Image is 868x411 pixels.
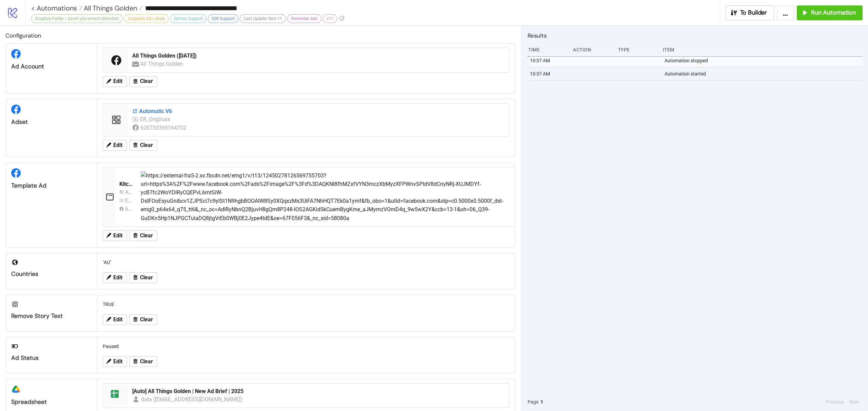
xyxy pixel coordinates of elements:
[287,14,321,23] div: Reminder Ads
[103,230,127,241] button: Edit
[130,314,157,325] button: Clear
[124,14,169,23] div: Supports Ad Labels
[528,43,568,56] div: Time
[103,272,127,283] button: Edit
[113,233,122,239] span: Edit
[529,54,569,67] div: 10:37 AM
[664,54,864,67] div: Automation stopped
[528,31,863,40] h2: Results
[140,142,153,148] span: Clear
[130,272,157,283] button: Clear
[113,317,122,323] span: Edit
[797,5,863,20] button: Run Automation
[777,5,794,20] button: ...
[130,76,157,87] button: Clear
[113,142,122,148] span: Edit
[847,398,861,406] button: Next
[125,196,132,205] div: ER_Originals
[811,9,856,17] span: Run Automation
[11,312,92,320] div: Remove Story Text
[103,314,127,325] button: Edit
[100,340,512,353] div: Paused
[538,398,545,406] button: 1
[664,67,864,80] div: Automation started
[323,14,337,23] div: v11
[140,115,172,124] div: ER_Originals
[11,270,92,278] div: Countries
[119,180,135,188] div: Kitchn Template
[170,14,206,23] div: GDrive Support
[130,356,157,367] button: Clear
[140,233,153,239] span: Clear
[132,52,505,60] div: All Things Golden ([DATE])
[141,171,558,222] img: https://external-fra5-2.xx.fbcdn.net/emg1/v/t13/12450278126569755703?url=https%3A%2F%2Fwww.facebo...
[100,298,512,311] div: TRUE
[100,256,512,269] div: "AU"
[132,108,505,115] div: Automatic V6
[529,67,569,80] div: 10:37 AM
[113,275,122,281] span: Edit
[103,76,127,87] button: Edit
[11,182,92,190] div: Template Ad
[140,359,153,365] span: Clear
[11,63,92,70] div: Ad Account
[528,398,538,406] span: Page
[31,5,82,12] a: < Automations
[140,317,153,323] span: Clear
[132,388,505,395] div: [Auto] All Things Golden | New Ad Brief | 2025
[11,118,92,126] div: Adset
[31,14,123,23] div: Dropbox Folder / Asset placement detection
[140,124,188,132] div: 620733365164732
[103,140,127,151] button: Edit
[824,398,846,406] button: Previous
[130,230,157,241] button: Clear
[662,43,863,56] div: Item
[617,43,657,56] div: Type
[240,14,286,23] div: Last Update: Nov-11
[208,14,238,23] div: Edit Support
[11,398,92,406] div: Spreadsheet
[140,78,153,84] span: Clear
[130,140,157,151] button: Clear
[11,354,92,362] div: Ad Status
[572,43,612,56] div: Action
[125,188,132,196] div: Automatic V1
[5,31,515,40] h2: Configuration
[726,5,774,20] button: To Builder
[125,205,132,213] div: 620733365164732
[113,359,122,365] span: Edit
[140,60,184,68] div: All Things Golden
[740,9,767,17] span: To Builder
[82,4,137,13] span: All Things Golden
[113,78,122,84] span: Edit
[82,5,142,12] a: All Things Golden
[140,275,153,281] span: Clear
[141,395,243,404] div: data ([EMAIL_ADDRESS][DOMAIN_NAME])
[103,356,127,367] button: Edit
